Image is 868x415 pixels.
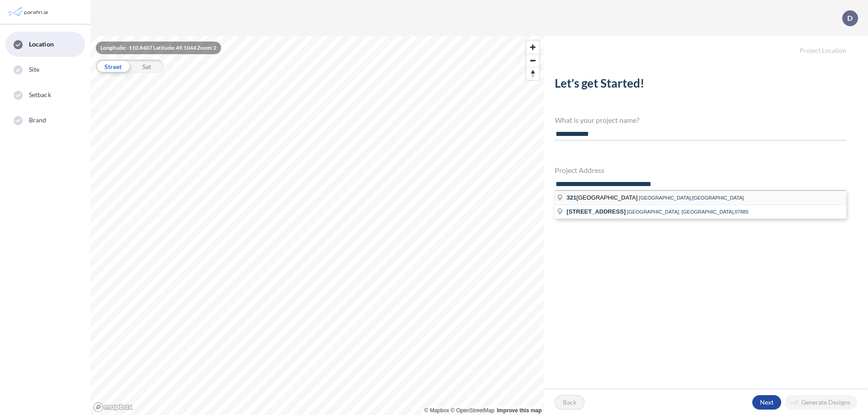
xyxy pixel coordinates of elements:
span: [GEOGRAPHIC_DATA] [566,194,639,201]
h5: Project Location [544,36,868,55]
a: Improve this map [497,407,542,414]
h2: Let's get Started! [555,76,846,94]
button: Reset bearing to north [526,67,539,80]
span: [GEOGRAPHIC_DATA],[GEOGRAPHIC_DATA] [639,195,744,201]
div: Longitude: -110.8407 Latitude: 49.1044 Zoom: 2 [96,42,221,54]
button: Zoom out [526,54,539,67]
span: Setback [29,90,51,99]
p: D [847,14,853,22]
span: Location [29,40,54,49]
div: Street [96,60,130,73]
h4: What is your project name? [555,116,846,124]
img: Parafin [7,4,51,20]
button: Next [752,395,781,410]
p: Next [760,398,774,407]
span: Brand [29,116,47,125]
button: Zoom in [526,41,539,54]
a: Mapbox homepage [93,402,133,412]
span: [GEOGRAPHIC_DATA], [GEOGRAPHIC_DATA],07885 [627,209,749,214]
span: Site [29,65,39,74]
h4: Project Address [555,166,846,174]
a: OpenStreetMap [451,407,495,414]
div: Sat [130,60,164,73]
span: Zoom out [526,54,539,67]
span: [STREET_ADDRESS] [566,208,626,215]
canvas: Map [90,36,544,415]
a: Mapbox [425,407,449,414]
span: 321 [566,194,576,201]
